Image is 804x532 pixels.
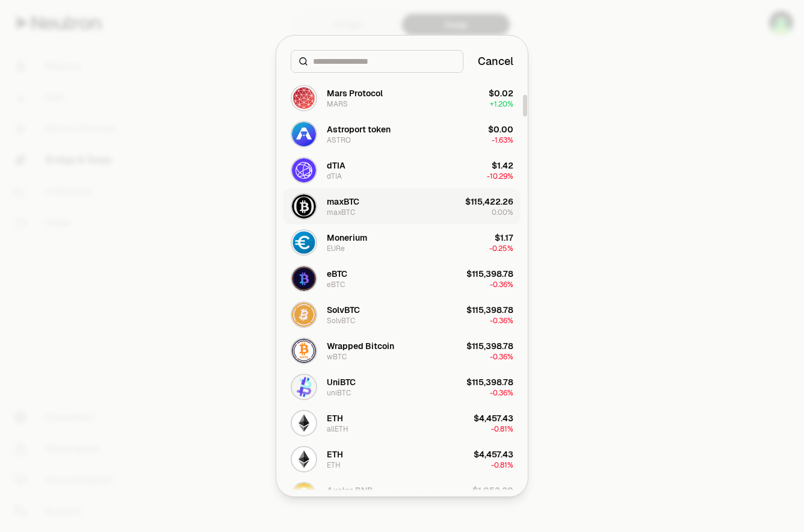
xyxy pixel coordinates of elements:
[327,196,359,208] div: maxBTC
[488,123,513,135] div: $0.00
[327,316,355,326] div: SolvBTC
[292,230,316,255] img: EURe Logo
[474,412,513,424] div: $4,457.43
[327,376,356,388] div: UniBTC
[292,339,316,363] img: wBTC Logo
[283,369,521,405] button: uniBTC LogoUniBTCuniBTC$115,398.78-0.36%
[292,194,316,218] img: maxBTC Logo
[492,159,513,172] div: $1.42
[495,232,513,244] div: $1.17
[292,86,316,110] img: MARS Logo
[292,303,316,327] img: SolvBTC Logo
[283,441,521,477] button: ETH LogoETHETH$4,457.43-0.81%
[466,268,513,280] div: $115,398.78
[490,280,513,289] span: -0.36%
[466,304,513,316] div: $115,398.78
[327,484,373,496] div: Axelar BNB
[327,460,341,470] div: ETH
[492,208,513,217] span: 0.00%
[489,244,513,253] span: -0.25%
[283,297,521,333] button: SolvBTC LogoSolvBTCSolvBTC$115,398.78-0.36%
[327,208,355,217] div: maxBTC
[491,460,513,470] span: -0.81%
[466,376,513,388] div: $115,398.78
[283,333,521,369] button: wBTC LogoWrapped BitcoinwBTC$115,398.78-0.36%
[283,152,521,188] button: dTIA LogodTIAdTIA$1.42-10.29%
[283,477,521,513] button: wBNB.axl LogoAxelar BNB$1,052.20
[292,267,316,291] img: eBTC Logo
[487,172,513,181] span: -10.29%
[472,484,513,496] div: $1,052.20
[292,375,316,399] img: uniBTC Logo
[327,244,345,253] div: EURe
[327,304,360,316] div: SolvBTC
[490,316,513,326] span: -0.36%
[478,53,513,70] button: Cancel
[327,340,394,352] div: Wrapped Bitcoin
[292,122,316,146] img: ASTRO Logo
[283,405,521,441] button: allETH LogoETHallETH$4,457.43-0.81%
[327,268,347,280] div: eBTC
[327,424,348,434] div: allETH
[292,483,316,507] img: wBNB.axl Logo
[283,261,521,297] button: eBTC LogoeBTCeBTC$115,398.78-0.36%
[327,232,367,244] div: Monerium
[327,123,391,135] div: Astroport token
[466,340,513,352] div: $115,398.78
[283,188,521,224] button: maxBTC LogomaxBTCmaxBTC$115,422.260.00%
[490,99,513,109] span: + 1.20%
[490,388,513,398] span: -0.36%
[491,424,513,434] span: -0.81%
[283,224,521,261] button: EURe LogoMoneriumEURe$1.17-0.25%
[292,411,316,435] img: allETH Logo
[490,352,513,362] span: -0.36%
[327,280,345,289] div: eBTC
[327,412,343,424] div: ETH
[327,448,343,460] div: ETH
[327,99,348,109] div: MARS
[474,448,513,460] div: $4,457.43
[327,172,342,181] div: dTIA
[465,196,513,208] div: $115,422.26
[292,447,316,471] img: ETH Logo
[283,116,521,152] button: ASTRO LogoAstroport tokenASTRO$0.00-1.63%
[283,80,521,116] button: MARS LogoMars ProtocolMARS$0.02+1.20%
[327,352,347,362] div: wBTC
[492,135,513,145] span: -1.63%
[327,159,345,172] div: dTIA
[327,135,351,145] div: ASTRO
[292,158,316,182] img: dTIA Logo
[327,87,383,99] div: Mars Protocol
[327,388,351,398] div: uniBTC
[489,87,513,99] div: $0.02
